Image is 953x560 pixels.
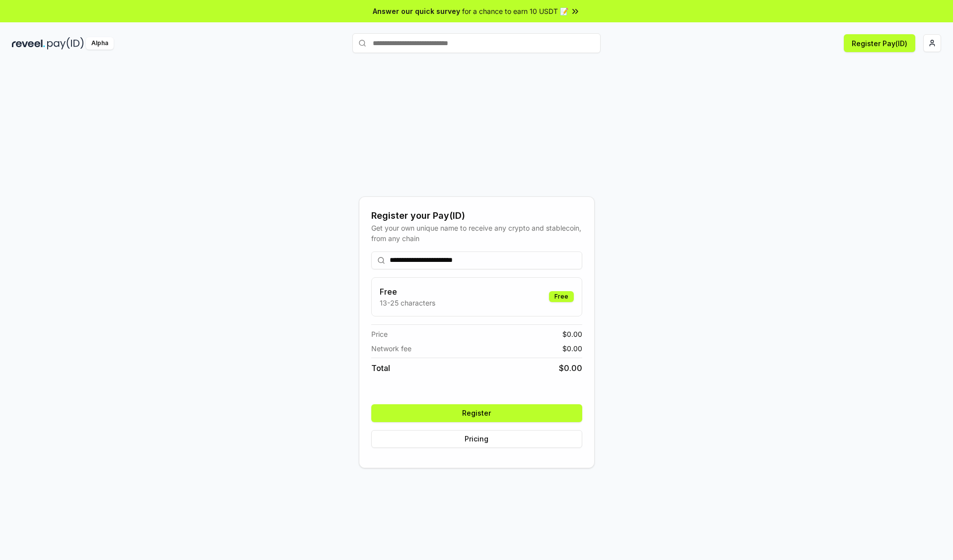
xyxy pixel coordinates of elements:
[371,209,582,223] div: Register your Pay(ID)
[373,6,460,16] span: Answer our quick survey
[371,362,390,374] span: Total
[12,37,45,50] img: reveel_dark
[549,291,574,302] div: Free
[371,223,582,244] div: Get your own unique name to receive any crypto and stablecoin, from any chain
[371,329,388,339] span: Price
[562,343,582,354] span: $ 0.00
[86,37,114,50] div: Alpha
[371,430,582,448] button: Pricing
[380,298,435,308] p: 13-25 characters
[47,37,84,50] img: pay_id
[462,6,568,16] span: for a chance to earn 10 USDT 📝
[844,34,915,52] button: Register Pay(ID)
[562,329,582,339] span: $ 0.00
[371,404,582,422] button: Register
[371,343,411,354] span: Network fee
[559,362,582,374] span: $ 0.00
[380,286,435,298] h3: Free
